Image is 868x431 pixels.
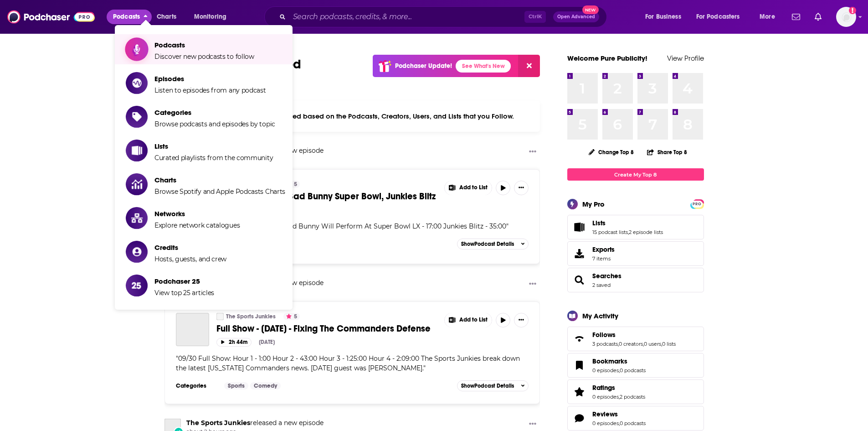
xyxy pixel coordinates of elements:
span: Show Podcast Details [461,383,514,389]
a: 0 podcasts [620,367,646,374]
button: open menu [639,10,693,24]
a: Sports [224,382,248,389]
span: Full Show - [DATE] - Fixing The Commanders Defense [216,323,431,334]
span: " " [176,222,508,230]
a: 2 podcasts [620,394,645,400]
a: The Sports Junkies [216,313,224,320]
button: ShowPodcast Details [457,239,529,249]
button: open menu [188,10,238,24]
a: 0 episodes [592,420,619,426]
span: Categories [154,108,275,117]
button: Show More Button [525,279,540,290]
span: 09/30 Full Show: Hour 1 - 1:00 Hour 2 - 43:00 Hour 3 - 1:25:00 Hour 4 - 2:09:00 The Sports Junkie... [176,354,520,372]
span: Exports [592,245,615,254]
a: 0 episodes [592,394,619,400]
h3: Categories [176,382,217,389]
span: Ctrl K [524,11,546,23]
button: Show More Button [445,313,492,327]
span: H2: Hit The Skins, Bad Bunny Super Bowl, Junkies Blitz [216,191,436,202]
a: 0 podcasts [620,420,646,426]
button: close menu [107,10,152,24]
div: My Pro [582,200,605,208]
span: Networks [154,209,240,218]
a: Lists [570,221,589,234]
button: open menu [753,10,786,24]
a: Bookmarks [570,359,589,372]
span: Lists [567,215,704,239]
a: Welcome Pure Publicity! [567,54,647,62]
button: Show More Button [525,419,540,430]
a: The Sports Junkies [226,313,276,320]
span: Ratings [567,379,704,404]
span: Bookmarks [592,357,627,365]
button: Show profile menu [836,7,856,27]
span: Logged in as BenLaurro [836,7,856,27]
span: Exports [570,247,589,260]
span: Podchaser 25 [154,277,214,286]
button: Show More Button [514,313,529,327]
a: The Sports Junkies [186,419,250,427]
span: More [760,10,775,23]
a: H2: Hit The Skins, Bad Bunny Super Bowl, Junkies Blitz [216,191,438,202]
a: Searches [592,272,621,280]
a: 2 saved [592,282,611,288]
span: View top 25 articles [154,289,214,297]
a: 3 podcasts [592,341,618,347]
span: , [619,394,620,400]
span: Lists [154,142,273,151]
span: New [582,5,599,14]
span: Credits [154,243,226,252]
span: " " [176,354,520,372]
span: Monitoring [194,10,226,23]
span: , [618,341,619,347]
a: Bookmarks [592,357,646,365]
span: 7 items [592,255,615,262]
a: 0 lists [662,341,676,347]
a: Ratings [570,385,589,398]
input: Search podcasts, credits, & more... [289,10,524,24]
span: Reviews [592,410,618,418]
span: , [661,341,662,347]
span: Charts [157,10,176,23]
div: [DATE] [259,339,275,345]
span: , [619,367,620,374]
span: PRO [692,201,703,208]
span: Listen to episodes from any podcast [154,86,266,94]
span: Podcasts [113,10,140,23]
button: Share Top 8 [647,143,688,161]
div: Search podcasts, credits, & more... [273,6,616,27]
img: Podchaser - Follow, Share and Rate Podcasts [7,8,95,26]
a: 0 creators [619,341,643,347]
span: Lists [592,219,606,227]
button: Open AdvancedNew [553,11,599,22]
a: Exports [567,241,704,266]
button: Show More Button [525,146,540,158]
a: Comedy [250,382,281,389]
span: For Podcasters [696,10,740,23]
span: , [619,420,620,426]
span: Show Podcast Details [461,241,514,247]
span: Reviews [567,406,704,431]
a: 0 episodes [592,367,619,374]
button: Show More Button [445,181,492,195]
a: Searches [570,274,589,286]
span: Ratings [592,384,615,392]
a: Reviews [592,410,646,418]
span: Add to List [459,184,488,191]
h3: released a new episode [186,419,324,427]
span: Searches [567,268,704,292]
span: Discover new podcasts to follow [154,52,254,61]
span: Follows [592,331,616,339]
span: Explore network catalogues [154,221,240,229]
div: Your personalized Feed is curated based on the Podcasts, Creators, Users, and Lists that you Follow. [164,101,540,132]
span: For Business [645,10,681,23]
span: Podcasts [154,41,254,49]
button: Show More Button [514,181,529,195]
a: Show notifications dropdown [811,9,825,25]
span: 09/30 Hour 2: Hit The Skins - 1:00 Bad Bunny Will Perform At Super Bowl LX - 17:00 Junkies Blitz ... [178,222,506,230]
a: Full Show - September 30th, 2025 - Fixing The Commanders Defense [176,313,209,346]
button: open menu [690,10,753,24]
a: View Profile [667,54,704,62]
